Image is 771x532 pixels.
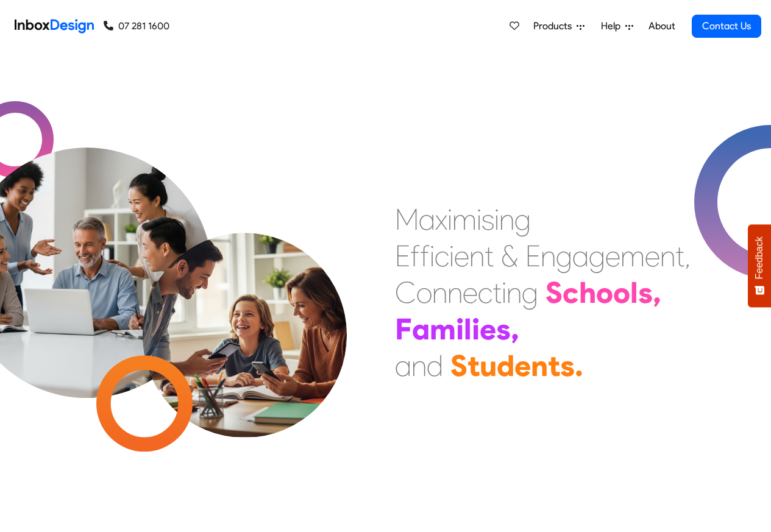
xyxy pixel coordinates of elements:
div: n [541,238,556,274]
div: n [447,274,463,311]
div: d [497,347,514,384]
div: g [514,201,531,238]
div: t [492,274,502,311]
div: c [435,238,449,274]
div: , [684,238,691,274]
div: n [531,347,548,384]
div: i [447,201,452,238]
div: a [419,201,435,238]
div: t [467,347,480,384]
div: t [675,238,684,274]
div: t [485,238,494,274]
div: n [432,274,447,311]
div: M [395,201,419,238]
div: E [525,238,541,274]
a: About [645,14,678,38]
div: e [514,347,531,384]
div: i [477,201,481,238]
div: e [454,238,469,274]
a: Products [528,14,589,38]
div: u [480,347,497,384]
div: o [596,274,613,311]
div: o [613,274,630,311]
div: m [430,311,456,347]
div: i [430,238,435,274]
div: g [556,238,572,274]
div: a [395,347,411,384]
div: i [494,201,499,238]
div: i [456,311,464,347]
div: e [645,238,660,274]
div: o [416,274,432,311]
div: s [560,347,575,384]
div: c [563,274,579,311]
img: parents_with_child.png [117,182,372,438]
div: i [502,274,506,311]
a: 07 281 1600 [104,19,169,34]
div: a [572,238,589,274]
span: Help [601,19,625,34]
div: c [478,274,492,311]
div: , [653,274,661,311]
div: n [506,274,522,311]
div: g [522,274,538,311]
div: t [548,347,560,384]
div: m [452,201,477,238]
div: i [472,311,480,347]
span: Feedback [754,236,765,279]
div: i [449,238,454,274]
div: s [481,201,494,238]
div: x [435,201,447,238]
button: Feedback - Show survey [748,224,771,307]
div: n [660,238,675,274]
div: l [464,311,472,347]
div: n [411,347,427,384]
div: h [579,274,596,311]
div: s [496,311,511,347]
div: S [545,274,563,311]
div: n [499,201,514,238]
div: F [395,311,412,347]
div: l [630,274,638,311]
div: f [420,238,430,274]
div: S [450,347,467,384]
div: Maximising Efficient & Engagement, Connecting Schools, Families, and Students. [395,201,691,384]
div: n [469,238,485,274]
div: C [395,274,416,311]
div: e [463,274,478,311]
div: E [395,238,410,274]
div: & [501,238,518,274]
span: Products [533,19,577,34]
div: e [605,238,620,274]
div: e [480,311,496,347]
a: Help [596,14,638,38]
div: d [427,347,443,384]
div: m [620,238,645,274]
div: a [412,311,430,347]
div: f [410,238,420,274]
div: s [638,274,653,311]
a: Contact Us [692,15,761,38]
div: g [589,238,605,274]
div: . [575,347,583,384]
div: , [511,311,519,347]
